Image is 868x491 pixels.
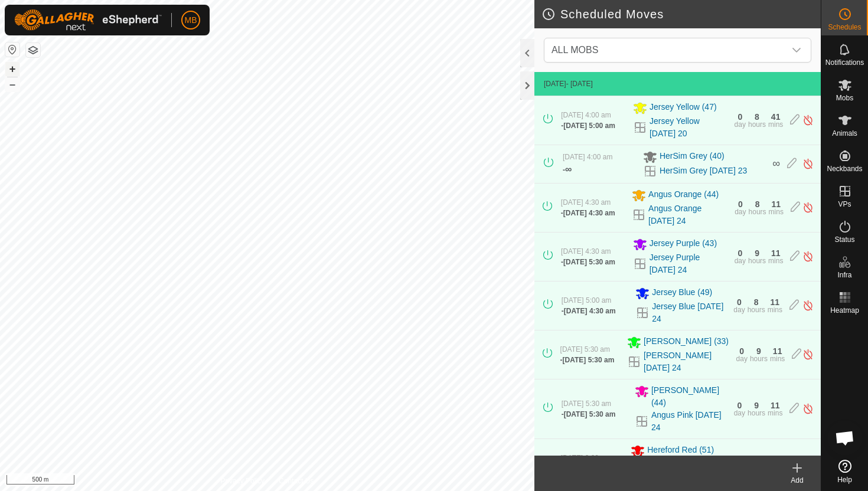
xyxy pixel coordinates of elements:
span: [DATE] 5:30 am [563,258,615,266]
img: Turn off schedule move [802,201,814,214]
span: - [DATE] [566,80,593,88]
span: HerSim Grey (40) [660,150,725,164]
div: 0 [738,249,742,257]
div: - [561,257,615,267]
span: [DATE] 3:00 pm [561,454,611,462]
span: ALL MOBS [547,38,785,62]
a: HerSim Grey [DATE] 23 [660,165,747,177]
span: [DATE] 5:30 am [562,400,611,408]
span: [DATE] 4:30 am [564,307,616,315]
div: Add [774,475,821,486]
button: Reset Map [5,42,19,57]
a: Jersey Blue [DATE] 24 [652,300,726,325]
span: ∞ [565,164,572,174]
div: day [735,257,746,264]
span: [DATE] 5:00 am [562,296,611,305]
div: hours [749,208,766,215]
span: Jersey Blue (49) [652,286,712,300]
button: – [5,77,19,91]
a: Jersey Yellow [DATE] 20 [650,115,727,140]
div: day [735,208,746,215]
img: Turn off schedule move [802,114,814,126]
a: Angus Pink [DATE] 24 [651,409,727,434]
div: 11 [771,249,781,257]
div: day [734,410,745,417]
div: 0 [737,298,742,306]
span: MB [185,14,197,27]
span: Schedules [828,24,861,31]
div: hours [750,355,768,362]
div: 8 [754,298,759,306]
div: 9 [755,249,759,257]
div: mins [768,410,782,417]
span: Animals [832,130,857,137]
a: Contact Us [279,476,314,486]
div: - [562,306,616,316]
div: mins [768,257,783,264]
div: mins [768,306,782,313]
button: Map Layers [26,43,40,57]
img: Turn off schedule move [802,250,814,263]
div: 11 [771,200,781,208]
img: Gallagher Logo [14,9,162,31]
a: Help [821,455,868,488]
a: Privacy Policy [220,476,265,486]
span: Neckbands [827,165,862,172]
div: 0 [739,347,744,355]
a: Jersey Purple [DATE] 24 [650,251,727,276]
span: [DATE] [544,80,566,88]
div: day [733,306,745,313]
div: 8 [755,113,759,121]
div: 9 [755,456,760,464]
div: 0 [738,200,743,208]
h2: Scheduled Moves [541,7,821,21]
span: Mobs [836,94,853,102]
span: [PERSON_NAME] (33) [644,335,729,349]
div: - [563,162,572,176]
img: Turn off schedule move [802,299,814,312]
span: Jersey Yellow (47) [650,101,717,115]
span: Hereford Red (51) [647,444,714,458]
span: [DATE] 4:00 am [563,153,612,161]
div: 0 [738,113,742,121]
div: mins [769,208,784,215]
span: [DATE] 5:30 am [564,410,616,418]
div: - [561,208,615,218]
div: - [561,120,615,131]
div: Open chat [827,420,863,456]
div: 0 [737,401,742,410]
span: [DATE] 4:30 am [561,247,611,256]
div: mins [770,355,785,362]
span: Status [834,236,854,243]
span: Help [837,476,852,483]
span: [DATE] 4:30 am [561,198,611,207]
img: Turn off schedule move [802,402,814,415]
img: Turn off schedule move [802,348,814,361]
div: hours [748,410,765,417]
div: 9 [754,401,759,410]
div: - [560,355,615,365]
a: [PERSON_NAME] [DATE] 24 [644,349,729,374]
div: hours [748,121,766,128]
span: [DATE] 4:30 am [563,209,615,217]
button: + [5,62,19,76]
div: hours [748,257,766,264]
div: 11 [772,456,781,464]
div: 9 [756,347,761,355]
div: day [735,121,746,128]
span: [DATE] 5:30 am [563,356,615,364]
div: 11 [771,401,780,410]
div: mins [768,121,783,128]
div: dropdown trigger [785,38,808,62]
span: Notifications [825,59,864,66]
span: Heatmap [830,307,859,314]
div: 11 [773,347,782,355]
span: ∞ [772,158,780,169]
div: 0 [739,456,743,464]
div: day [736,355,748,362]
span: VPs [838,201,851,208]
img: Turn off schedule move [802,158,814,170]
span: [PERSON_NAME] (44) [651,384,727,409]
div: 41 [771,113,781,121]
span: Jersey Purple (43) [650,237,717,251]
